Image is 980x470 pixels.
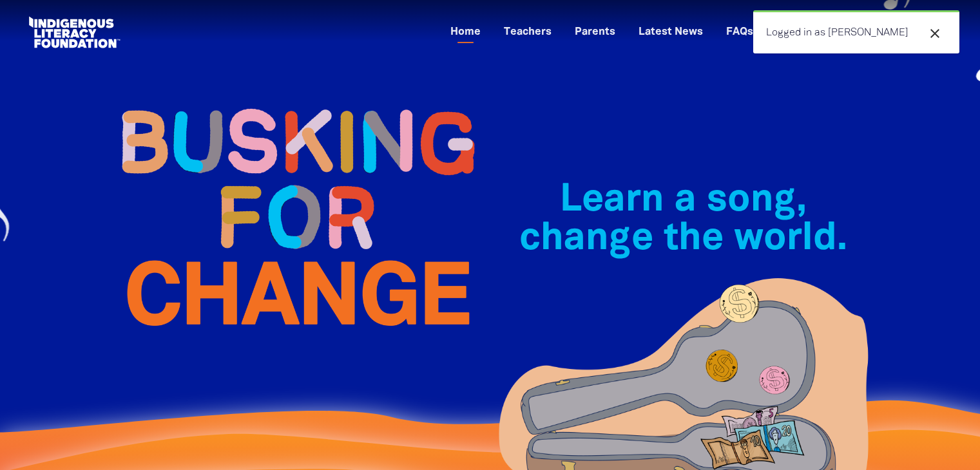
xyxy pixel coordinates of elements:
[519,183,847,257] span: Learn a song, change the world.
[718,22,761,43] a: FAQs
[631,22,711,43] a: Latest News
[923,25,946,42] button: close
[927,26,943,41] i: close
[753,10,959,53] div: Logged in as [PERSON_NAME]
[443,22,488,43] a: Home
[496,22,559,43] a: Teachers
[567,22,623,43] a: Parents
